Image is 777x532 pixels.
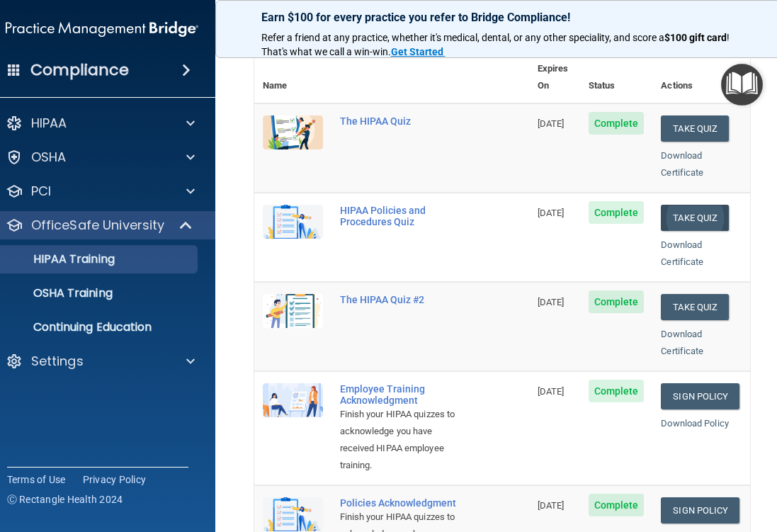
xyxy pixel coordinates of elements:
[652,52,749,103] th: Actions
[661,205,729,231] button: Take Quiz
[661,239,703,267] a: Download Certificate
[589,112,645,135] span: Complete
[538,500,565,511] span: [DATE]
[664,32,727,43] strong: $100 gift card
[261,11,743,24] p: Earn $100 for every practice you refer to Bridge Compliance!
[661,115,729,142] button: Take Quiz
[391,46,446,57] a: Get Started
[340,406,458,474] div: Finish your HIPAA quizzes to acknowledge you have received HIPAA employee training.
[254,52,331,103] th: Name
[538,297,565,307] span: [DATE]
[6,149,195,166] a: OSHA
[661,150,703,178] a: Download Certificate
[83,472,147,487] a: Privacy Policy
[6,183,195,200] a: PCI
[661,497,739,523] a: Sign Policy
[6,353,195,370] a: Settings
[661,329,703,356] a: Download Certificate
[589,494,645,516] span: Complete
[6,15,198,43] img: PMB logo
[31,353,84,370] p: Settings
[6,217,194,234] a: OfficeSafe University
[538,386,565,397] span: [DATE]
[589,380,645,402] span: Complete
[589,290,645,313] span: Complete
[340,383,458,406] div: Employee Training Acknowledgment
[31,115,67,132] p: HIPAA
[7,472,66,487] a: Terms of Use
[538,208,565,218] span: [DATE]
[340,115,458,127] div: The HIPAA Quiz
[6,115,195,132] a: HIPAA
[538,118,565,129] span: [DATE]
[261,32,664,43] span: Refer a friend at any practice, whether it's medical, dental, or any other speciality, and score a
[661,418,729,429] a: Download Policy
[31,183,51,200] p: PCI
[721,64,763,106] button: Open Resource Center
[340,497,458,509] div: Policies Acknowledgment
[661,294,729,320] button: Take Quiz
[7,492,123,506] span: Ⓒ Rectangle Health 2024
[31,149,67,166] p: OSHA
[580,52,653,103] th: Status
[30,60,129,80] h4: Compliance
[529,52,580,103] th: Expires On
[340,294,458,305] div: The HIPAA Quiz #2
[589,201,645,224] span: Complete
[391,46,443,57] strong: Get Started
[261,32,732,57] span: ! That's what we call a win-win.
[661,383,739,409] a: Sign Policy
[340,205,458,227] div: HIPAA Policies and Procedures Quiz
[31,217,165,234] p: OfficeSafe University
